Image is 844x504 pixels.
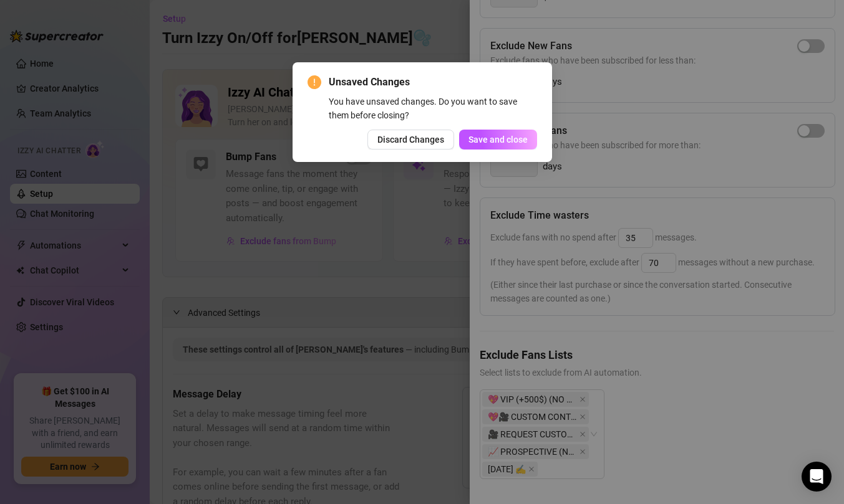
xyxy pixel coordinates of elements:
[468,135,528,145] span: Save and close
[367,130,454,150] button: Discard Changes
[329,75,537,90] span: Unsaved Changes
[308,75,321,89] span: exclamation-circle
[459,130,537,150] button: Save and close
[802,462,832,492] div: Open Intercom Messenger
[329,95,537,122] div: You have unsaved changes. Do you want to save them before closing?
[377,135,444,145] span: Discard Changes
